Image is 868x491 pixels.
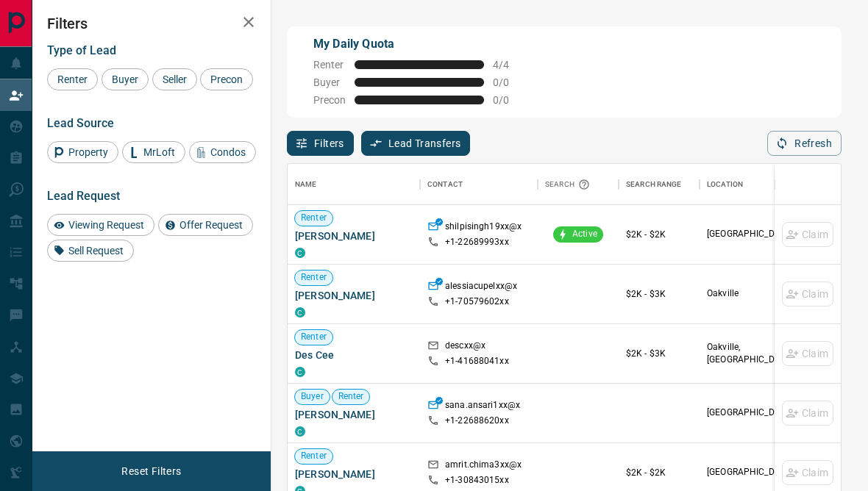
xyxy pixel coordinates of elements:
[445,459,522,474] p: amrit.chima3xx@x
[545,164,594,205] div: Search
[445,221,522,236] p: shilpisingh19xx@x
[205,74,248,85] span: Precon
[707,287,825,300] p: Oakville
[102,68,149,90] div: Buyer
[445,236,509,248] p: +1- 22689993xx
[295,229,413,243] span: [PERSON_NAME]
[420,164,538,205] div: Contact
[47,214,154,236] div: Viewing Request
[493,59,525,71] span: 4 / 4
[767,131,842,156] button: Refresh
[445,295,509,308] p: +1- 70579602xx
[63,245,129,257] span: Sell Request
[313,94,346,106] span: Precon
[707,164,743,205] div: Location
[152,68,197,90] div: Seller
[189,141,256,163] div: Condos
[157,74,192,85] span: Seller
[47,43,116,57] span: Type of Lead
[295,307,305,318] div: condos.ca
[626,164,682,205] div: Search Range
[47,116,114,130] span: Lead Source
[174,219,248,231] span: Offer Request
[707,228,825,240] p: [GEOGRAPHIC_DATA]
[63,219,149,231] span: Viewing Request
[295,288,413,303] span: [PERSON_NAME]
[626,347,692,360] p: $2K - $3K
[295,271,332,284] span: Renter
[445,340,485,355] p: descxx@x
[47,189,120,203] span: Lead Request
[47,141,118,163] div: Property
[427,164,463,205] div: Contact
[361,131,471,156] button: Lead Transfers
[63,146,113,158] span: Property
[445,399,520,415] p: sana.ansari1xx@x
[313,59,346,71] span: Renter
[112,459,191,484] button: Reset Filters
[295,390,330,403] span: Buyer
[287,131,354,156] button: Filters
[313,76,346,88] span: Buyer
[200,68,253,90] div: Precon
[445,415,509,427] p: +1- 22688620xx
[626,466,692,479] p: $2K - $2K
[288,164,420,205] div: Name
[295,407,413,422] span: [PERSON_NAME]
[295,164,317,205] div: Name
[295,348,413,362] span: Des Cee
[47,15,256,32] h2: Filters
[707,406,825,419] p: [GEOGRAPHIC_DATA]
[295,331,332,343] span: Renter
[295,450,332,462] span: Renter
[445,355,509,368] p: +1- 41688041xx
[47,240,134,262] div: Sell Request
[493,76,525,88] span: 0 / 0
[700,164,832,205] div: Location
[445,474,509,487] p: +1- 30843015xx
[295,367,305,377] div: condos.ca
[332,390,370,403] span: Renter
[295,212,332,224] span: Renter
[205,146,251,158] span: Condos
[445,280,517,295] p: alessiacupelxx@x
[122,141,185,163] div: MrLoft
[313,35,525,53] p: My Daily Quota
[493,94,525,106] span: 0 / 0
[707,466,825,479] p: [GEOGRAPHIC_DATA]
[626,228,692,241] p: $2K - $2K
[107,74,143,85] span: Buyer
[295,426,305,437] div: condos.ca
[619,164,700,205] div: Search Range
[295,467,413,481] span: [PERSON_NAME]
[52,74,93,85] span: Renter
[707,341,825,366] p: Oakville, [GEOGRAPHIC_DATA]
[295,248,305,258] div: condos.ca
[566,228,603,240] span: Active
[626,287,692,301] p: $2K - $3K
[158,214,253,236] div: Offer Request
[47,68,98,90] div: Renter
[138,146,180,158] span: MrLoft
